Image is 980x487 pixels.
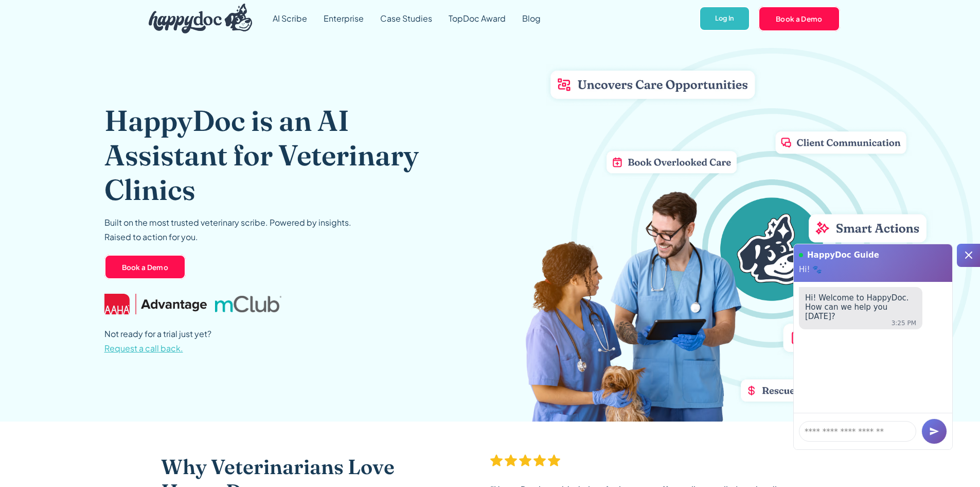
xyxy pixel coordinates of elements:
[104,343,183,354] span: Request a call back.
[699,6,750,31] a: Log In
[104,327,211,356] p: Not ready for a trial just yet?
[104,103,452,207] h1: HappyDoc is an AI Assistant for Veterinary Clinics
[758,6,840,31] a: Book a Demo
[140,1,253,36] a: home
[215,296,281,312] img: mclub logo
[104,255,186,279] a: Book a Demo
[149,4,253,33] img: HappyDoc Logo: A happy dog with his ear up, listening.
[104,294,207,314] img: AAHA Advantage logo
[104,215,351,244] p: Built on the most trusted veterinary scribe. Powered by insights. Raised to action for you.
